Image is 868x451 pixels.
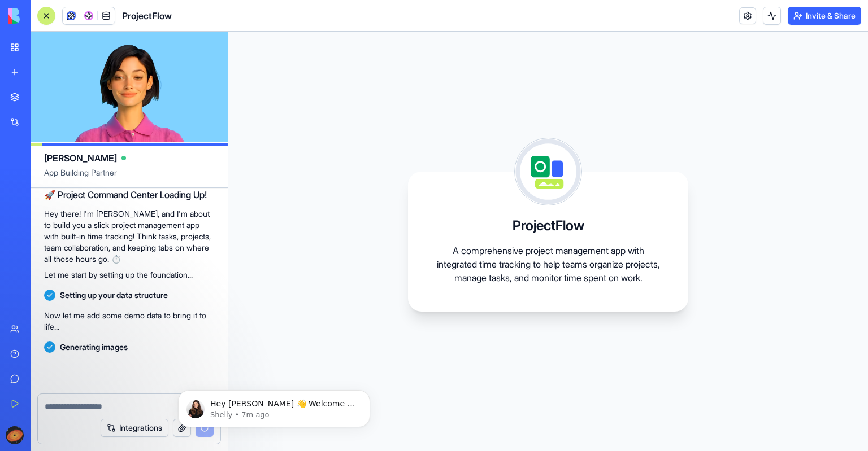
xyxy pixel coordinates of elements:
p: Hey there! I'm [PERSON_NAME], and I'm about to build you a slick project management app with buil... [44,208,214,265]
p: A comprehensive project management app with integrated time tracking to help teams organize proje... [435,244,661,284]
p: Now let me add some demo data to bring it to life... [44,310,214,332]
img: ACg8ocJml062vvVEEz4Kpjw5H3mF8kt1WcN_1KbX21Efdx-x_NPfU1x1=s96-c [6,426,24,444]
span: Setting up your data structure [60,290,168,301]
span: ProjectFlow [122,9,172,23]
button: Integrations [101,419,168,437]
h3: ProjectFlow [513,217,584,235]
span: App Building Partner [44,167,214,187]
button: Invite & Share [788,7,861,25]
span: [PERSON_NAME] [44,151,117,165]
p: Let me start by setting up the foundation... [44,269,214,281]
iframe: Intercom notifications message [161,366,387,445]
h2: 🚀 Project Command Center Loading Up! [44,188,214,202]
span: Generating images [60,341,128,353]
img: logo [8,8,78,24]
